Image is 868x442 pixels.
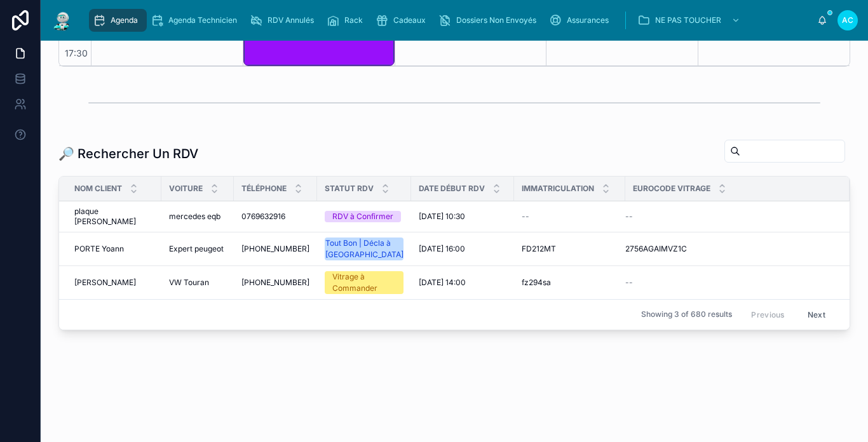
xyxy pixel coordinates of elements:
span: [DATE] 14:00 [419,278,466,288]
a: Agenda [89,9,147,32]
a: Expert peugeot [169,244,226,254]
a: Rack [323,9,372,32]
span: Statut RDV [325,184,374,194]
a: [DATE] 14:00 [419,278,506,288]
span: NE PAS TOUCHER [655,15,721,25]
span: Cadeaux [393,15,426,25]
span: Téléphone [241,184,287,194]
div: 17:00 – 18:00: Jerome Caudroy - MACIF - duster dacia [244,16,394,65]
a: fz294sa [522,278,618,288]
a: [DATE] 16:00 [419,244,506,254]
a: plaque [PERSON_NAME] [74,206,154,227]
button: Next [799,305,834,325]
a: 0769632916 [241,211,309,222]
div: RDV à Confirmer [332,211,393,222]
a: 2756AGAIMVZ1C [625,244,834,254]
span: Date Début RDV [419,184,485,194]
span: VW Touran [169,278,209,288]
span: Rack [344,15,363,25]
div: scrollable content [84,6,817,34]
span: Showing 3 of 680 results [641,309,732,319]
img: App logo [51,10,74,30]
a: Cadeaux [372,9,435,32]
span: [DATE] 16:00 [419,244,465,254]
span: 2756AGAIMVZ1C [625,244,687,254]
a: Tout Bon | Décla à [GEOGRAPHIC_DATA] [325,238,403,260]
a: Dossiers Non Envoyés [435,9,545,32]
a: [DATE] 10:30 [419,211,506,222]
a: [PERSON_NAME] [74,278,154,288]
a: Assurances [545,9,618,32]
span: Expert peugeot [169,244,224,254]
span: fz294sa [522,278,551,288]
div: Vitrage à Commander [332,271,396,294]
span: -- [625,278,633,288]
a: VW Touran [169,278,226,288]
a: [PHONE_NUMBER] [241,244,309,254]
span: AC [842,15,853,25]
a: [PHONE_NUMBER] [241,278,309,288]
a: RDV à Confirmer [325,211,403,222]
span: Agenda Technicien [168,15,237,25]
span: Assurances [567,15,609,25]
a: NE PAS TOUCHER [634,9,747,32]
a: -- [625,278,834,288]
h1: 🔎 Rechercher Un RDV [58,145,198,163]
span: 0769632916 [241,211,285,222]
span: Voiture [169,184,203,194]
span: PORTE Yoann [74,244,124,254]
span: Dossiers Non Envoyés [456,15,536,25]
a: RDV Annulés [246,9,323,32]
span: RDV Annulés [268,15,314,25]
a: -- [522,211,618,222]
a: FD212MT [522,244,618,254]
a: -- [625,211,834,222]
span: -- [522,211,529,222]
span: -- [625,211,633,222]
span: [PERSON_NAME] [74,278,136,288]
span: mercedes eqb [169,211,220,222]
span: Immatriculation [522,184,594,194]
span: 17:30 [62,48,91,58]
a: PORTE Yoann [74,244,154,254]
span: [DATE] 10:30 [419,211,465,222]
span: FD212MT [522,244,556,254]
span: Eurocode Vitrage [633,184,710,194]
div: Tout Bon | Décla à [GEOGRAPHIC_DATA] [325,238,403,260]
a: mercedes eqb [169,211,226,222]
span: Agenda [111,15,138,25]
a: Vitrage à Commander [325,271,403,294]
span: Nom Client [74,184,122,194]
a: Agenda Technicien [147,9,246,32]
